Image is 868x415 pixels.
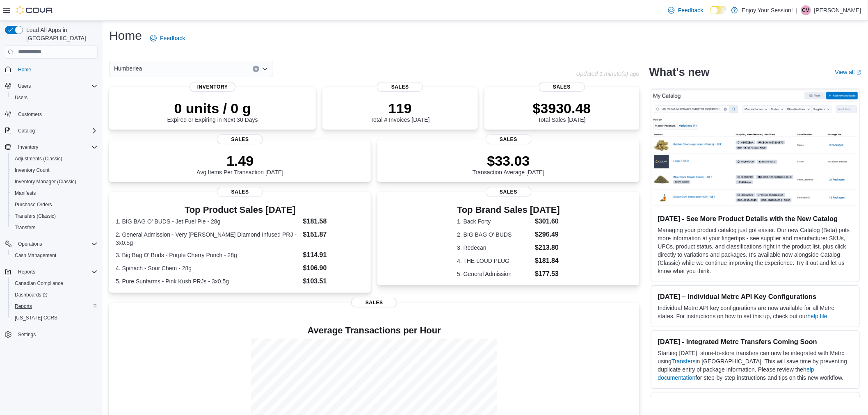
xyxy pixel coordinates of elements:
dt: 1. BIG BAG O' BUDS - Jet Fuel Pie - 28g [116,217,300,226]
div: Total Sales [DATE] [533,100,591,123]
a: Adjustments (Classic) [11,154,66,164]
button: Reports [2,266,101,278]
button: Customers [2,108,101,120]
dd: $301.60 [535,217,560,226]
dd: $114.91 [303,250,365,260]
span: Sales [377,82,423,92]
p: | [796,5,798,15]
a: Settings [15,330,39,340]
span: Reports [18,269,35,275]
span: Sales [217,135,263,144]
a: Manifests [11,188,39,198]
span: Load All Apps in [GEOGRAPHIC_DATA] [23,26,98,42]
button: Inventory [2,141,101,153]
a: Reports [11,301,35,311]
span: Purchase Orders [11,200,98,210]
a: Transfers [11,223,39,233]
span: Reports [15,303,32,310]
span: Inventory [15,142,98,152]
a: Canadian Compliance [11,278,66,288]
span: Transfers [11,223,98,233]
button: Inventory [15,142,41,152]
span: Inventory Count [11,165,98,175]
a: View allExternal link [835,69,861,75]
span: Home [15,64,98,75]
span: Inventory [18,144,38,150]
span: Inventory Count [15,167,50,173]
h3: Top Brand Sales [DATE] [457,205,560,215]
p: $33.03 [473,153,545,169]
img: Cova [16,6,53,14]
a: Cash Management [11,251,59,260]
button: Transfers (Classic) [8,210,101,222]
span: Catalog [15,126,98,136]
span: Manifests [11,188,98,198]
dt: 5. Pure Sunfarms - Pink Kush PRJs - 3x0.5g [116,277,300,285]
a: Feedback [665,2,706,18]
a: [US_STATE] CCRS [11,313,61,323]
a: Dashboards [11,290,51,300]
button: Inventory Manager (Classic) [8,176,101,187]
a: help file [808,313,827,319]
button: Operations [15,239,46,249]
button: Users [2,80,101,92]
dt: 3. Redecan [457,244,532,252]
div: Carolina Manci Calderon [801,5,811,15]
a: Transfers (Classic) [11,211,59,221]
span: Washington CCRS [11,313,98,323]
dt: 1. Back Forty [457,217,532,226]
span: Catalog [18,128,35,134]
a: Home [15,65,34,75]
dd: $181.84 [535,256,560,266]
span: Users [15,81,98,91]
span: CM [802,5,810,15]
dt: 3. Big Bag O' Buds - Purple Cherry Punch - 28g [116,251,300,259]
dd: $106.90 [303,263,365,273]
span: Canadian Compliance [11,278,98,288]
button: Cash Management [8,250,101,261]
span: Customers [15,109,98,119]
button: Canadian Compliance [8,278,101,289]
dt: 4. Spinach - Sour Chem - 28g [116,264,300,272]
span: Settings [18,331,36,338]
button: Settings [2,328,101,340]
a: Dashboards [8,289,101,301]
span: [US_STATE] CCRS [15,315,57,321]
span: Users [15,94,27,101]
span: Adjustments (Classic) [11,154,98,164]
dt: 4. THE LOUD PLUG [457,257,532,265]
p: Starting [DATE], store-to-store transfers can now be integrated with Metrc using in [GEOGRAPHIC_D... [658,349,853,382]
span: Operations [18,241,42,247]
button: Manifests [8,187,101,199]
button: Purchase Orders [8,199,101,210]
h4: Average Transactions per Hour [116,326,633,335]
a: Inventory Manager (Classic) [11,177,80,187]
button: Open list of options [262,66,268,72]
dt: 5. General Admission [457,270,532,278]
p: 1.49 [196,153,283,169]
button: Catalog [2,125,101,137]
a: Customers [15,109,45,119]
a: Inventory Count [11,165,53,175]
button: Home [2,64,101,75]
span: Sales [217,187,263,197]
p: 119 [370,100,429,116]
p: 0 units / 0 g [167,100,258,116]
span: Purchase Orders [15,201,52,208]
span: Cash Management [15,252,56,259]
button: Operations [2,238,101,250]
div: Avg Items Per Transaction [DATE] [196,153,283,176]
span: Sales [486,187,532,197]
button: [US_STATE] CCRS [8,312,101,324]
button: Users [8,92,101,103]
nav: Complex example [5,60,98,362]
h2: What's new [649,66,710,79]
span: Transfers (Classic) [11,211,98,221]
a: Users [11,93,31,103]
span: Cash Management [11,251,98,260]
span: Users [18,83,31,89]
p: Updated 1 minute(s) ago [576,71,640,77]
p: Enjoy Your Session! [742,5,793,15]
span: Reports [15,267,98,277]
